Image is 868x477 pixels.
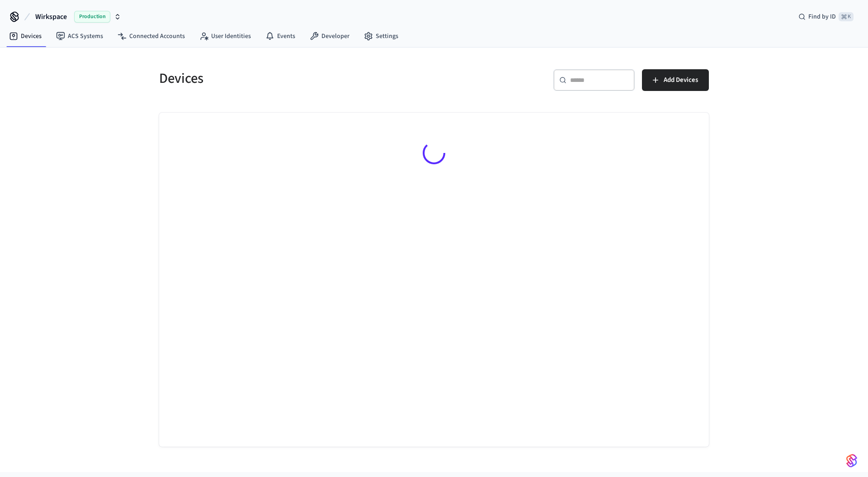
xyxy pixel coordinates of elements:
a: Developer [302,28,357,44]
span: Find by ID [808,12,836,21]
a: Settings [357,28,406,44]
a: Connected Accounts [110,28,192,44]
span: Add Devices [664,74,698,86]
a: ACS Systems [49,28,110,44]
a: User Identities [192,28,258,44]
a: Events [258,28,302,44]
img: SeamLogoGradient.69752ec5.svg [846,453,857,468]
span: Wirkspace [35,11,67,22]
a: Devices [2,28,49,44]
div: Find by ID⌘ K [791,9,861,25]
span: ⌘ K [839,12,854,21]
button: Add Devices [642,69,709,91]
span: Production [74,11,110,23]
h5: Devices [159,69,429,88]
